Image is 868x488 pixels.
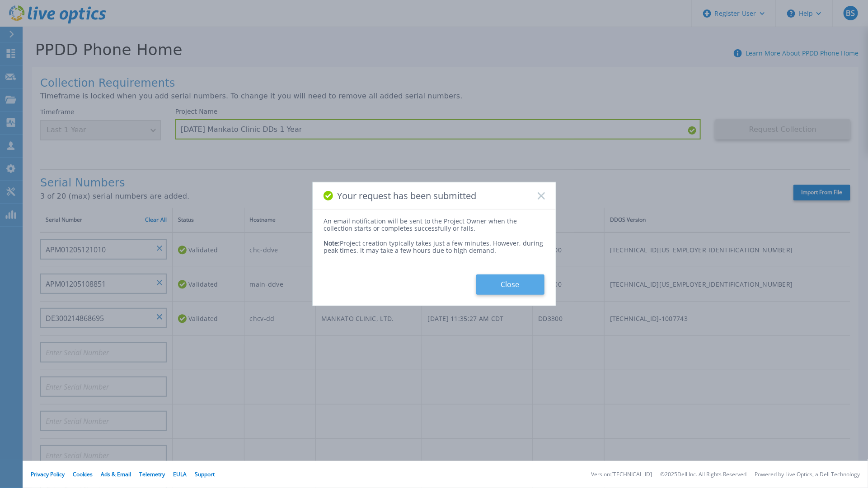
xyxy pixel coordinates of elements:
a: Privacy Policy [31,470,65,478]
a: EULA [173,470,187,478]
a: Ads & Email [101,470,131,478]
li: © 2025 Dell Inc. All Rights Reserved [660,472,746,478]
span: Note: [324,239,340,247]
div: An email notification will be sent to the Project Owner when the collection starts or completes s... [324,218,544,232]
a: Telemetry [139,470,165,478]
div: Project creation typically takes just a few minutes. However, during peak times, it may take a fe... [324,232,544,254]
li: Powered by Live Optics, a Dell Technology [755,472,860,478]
a: Cookies [73,470,93,478]
li: Version: [TECHNICAL_ID] [591,472,652,478]
span: Your request has been submitted [338,191,477,201]
a: Support [195,470,215,478]
button: Close [476,274,544,295]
